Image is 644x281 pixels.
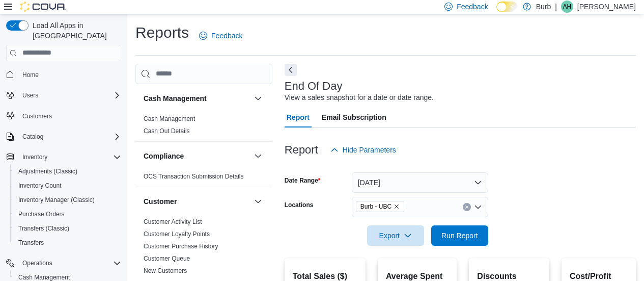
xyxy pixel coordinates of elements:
span: New Customers [144,267,187,275]
p: | [555,1,557,13]
a: Adjustments (Classic) [14,165,81,177]
button: [DATE] [352,172,488,193]
a: Home [18,69,43,81]
a: Transfers [14,237,48,249]
a: Customer Purchase History [144,243,218,250]
span: Transfers (Classic) [14,222,121,235]
label: Date Range [285,176,321,185]
button: Purchase Orders [10,207,125,221]
p: [PERSON_NAME] [577,1,636,13]
span: Cash Management [144,115,195,123]
button: Customers [2,109,125,123]
button: Home [2,67,125,82]
span: Transfers [18,239,44,247]
span: Home [18,68,121,81]
p: Burb [536,1,551,13]
span: Email Subscription [322,107,386,127]
div: Axel Holin [561,1,573,13]
span: Inventory Manager (Classic) [18,196,95,204]
button: Cash Management [252,92,264,105]
button: Users [2,88,125,103]
span: Inventory Count [14,180,121,192]
span: Feedback [457,2,488,12]
a: New Customers [144,267,187,274]
span: Burb - UBC [356,201,404,212]
span: Cash Out Details [144,127,190,135]
a: Inventory Count [14,180,66,192]
button: Catalog [2,130,125,144]
a: Purchase Orders [14,208,69,220]
button: Users [18,89,42,101]
span: Customer Purchase History [144,242,218,250]
span: Export [373,225,418,246]
div: Cash Management [135,113,272,141]
h3: Cash Management [144,93,207,104]
button: Catalog [18,131,47,143]
span: Users [18,89,121,101]
a: Feedback [195,25,246,46]
button: Transfers (Classic) [10,221,125,236]
span: Transfers [14,237,121,249]
span: Customer Activity List [144,218,202,226]
a: Customers [18,110,56,122]
button: Inventory Manager (Classic) [10,193,125,207]
span: Adjustments (Classic) [18,167,77,175]
a: Cash Out Details [144,127,190,135]
button: Clear input [463,203,471,211]
button: Customer [144,196,250,207]
a: Customer Queue [144,255,190,262]
span: OCS Transaction Submission Details [144,172,244,181]
button: Compliance [144,151,250,161]
button: Operations [18,257,57,269]
button: Cash Management [144,93,250,104]
button: Hide Parameters [326,140,400,160]
button: Inventory [18,151,51,163]
h3: End Of Day [285,80,343,92]
h3: Customer [144,196,177,207]
a: OCS Transaction Submission Details [144,173,244,180]
span: Hide Parameters [343,145,396,155]
span: Catalog [22,133,43,141]
label: Locations [285,201,314,209]
a: Cash Management [144,115,195,122]
a: Customer Activity List [144,218,202,225]
img: Cova [20,2,66,12]
a: Inventory Manager (Classic) [14,194,99,206]
span: AH [563,1,572,13]
button: Operations [2,256,125,270]
span: Adjustments (Classic) [14,165,121,177]
button: Transfers [10,236,125,250]
span: Load All Apps in [GEOGRAPHIC_DATA] [29,20,121,41]
span: Home [22,71,39,79]
button: Next [285,64,297,76]
div: Compliance [135,170,272,187]
button: Adjustments (Classic) [10,164,125,178]
div: Customer [135,216,272,281]
button: Remove Burb - UBC from selection in this group [394,203,400,210]
span: Customers [18,110,121,122]
h3: Compliance [144,151,184,161]
button: Compliance [252,150,264,162]
span: Purchase Orders [14,208,121,220]
input: Dark Mode [496,2,518,12]
span: Inventory [22,153,47,161]
button: Export [367,225,424,246]
span: Operations [22,259,52,267]
span: Users [22,91,38,99]
span: Customers [22,112,52,120]
button: Inventory [2,150,125,164]
span: Customer Queue [144,254,190,263]
button: Run Report [431,225,488,246]
h3: Report [285,144,318,156]
span: Inventory Count [18,182,62,190]
span: Feedback [211,31,242,41]
span: Operations [18,257,121,269]
span: Catalog [18,131,121,143]
button: Open list of options [474,203,482,211]
span: Transfers (Classic) [18,224,69,233]
button: Inventory Count [10,178,125,193]
a: Customer Loyalty Points [144,231,210,238]
div: View a sales snapshot for a date or date range. [285,92,434,103]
